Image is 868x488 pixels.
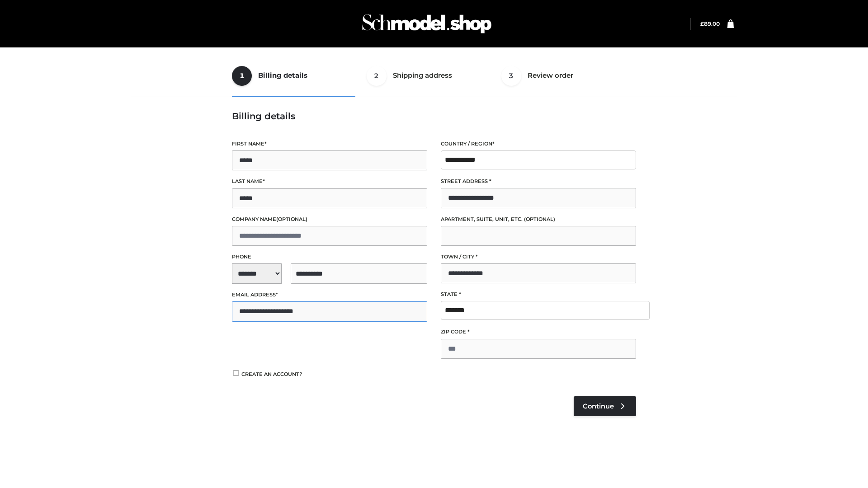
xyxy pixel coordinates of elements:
label: Street address [441,177,636,186]
bdi: 89.00 [700,20,720,27]
label: Country / Region [441,140,636,148]
label: Apartment, suite, unit, etc. [441,215,636,224]
label: Town / City [441,253,636,261]
span: Continue [583,402,614,410]
label: ZIP Code [441,328,636,336]
span: Create an account? [241,371,302,377]
label: Last name [232,177,427,186]
label: First name [232,140,427,148]
label: Email address [232,291,427,299]
span: (optional) [276,216,307,222]
label: Phone [232,253,427,261]
span: (optional) [524,216,555,222]
label: Company name [232,215,427,224]
h3: Billing details [232,111,636,122]
a: £89.00 [700,20,720,27]
a: Continue [574,396,636,416]
label: State [441,290,636,299]
span: £ [700,20,704,27]
input: Create an account? [232,370,240,376]
img: Schmodel Admin 964 [359,6,495,42]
